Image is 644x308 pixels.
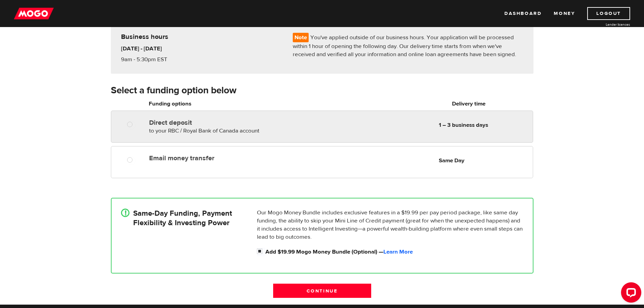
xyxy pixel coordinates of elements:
b: 1 – 3 business days [439,121,488,129]
p: 9am - 5:30pm EST [121,55,197,64]
h3: Select a funding option below [111,85,533,96]
a: Lender licences [579,22,630,27]
span: to your RBC / Royal Bank of Canada account [149,127,259,135]
label: Direct deposit [149,119,305,127]
h6: Delivery time [407,100,531,108]
img: mogo_logo-11ee424be714fa7cbb0f0f49df9e16ec.png [14,7,54,20]
a: Learn More [383,248,413,256]
span: Note [293,33,309,42]
a: Dashboard [504,7,542,20]
input: Continue [273,284,371,298]
p: You've applied outside of our business hours. Your application will be processed within 1 hour of... [293,33,523,58]
h5: Business hours [121,33,283,41]
iframe: LiveChat chat widget [616,280,644,308]
b: Same Day [439,157,464,164]
label: Add $19.99 Mogo Money Bundle (Optional) — [265,248,523,256]
a: Money [554,7,575,20]
a: Logout [587,7,630,20]
div: ! [121,209,129,217]
h6: Funding options [149,100,305,108]
h4: Same-Day Funding, Payment Flexibility & Investing Power [133,209,232,228]
p: Our Mogo Money Bundle includes exclusive features in a $19.99 per pay period package, like same d... [257,209,523,241]
input: Add $19.99 Mogo Money Bundle (Optional) &mdash; <a id="loan_application_mini_bundle_learn_more" h... [257,248,265,256]
label: Email money transfer [149,154,305,162]
h6: [DATE] - [DATE] [121,45,197,53]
